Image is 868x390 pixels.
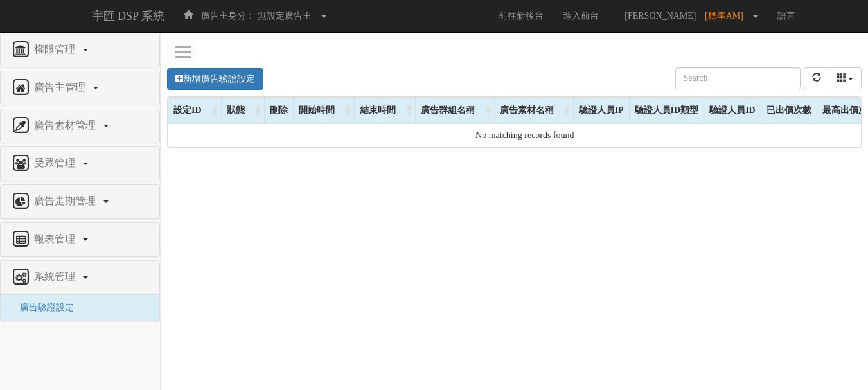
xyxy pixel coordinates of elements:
div: 驗證人員ID類型 [630,98,704,123]
span: 廣告素材管理 [31,120,102,130]
a: 報表管理 [10,229,150,250]
input: Search [675,67,801,89]
a: 權限管理 [10,40,150,60]
a: 系統管理 [10,267,150,288]
span: 報表管理 [31,233,82,244]
button: columns [829,67,862,89]
a: 廣告主管理 [10,78,150,98]
a: 廣告驗證設定 [10,303,74,312]
div: 開始時間 [294,98,354,123]
div: 廣告素材名稱 [495,98,573,123]
span: 受眾管理 [31,157,82,168]
div: 廣告群組名稱 [416,98,494,123]
a: 廣告素材管理 [10,116,150,136]
span: 系統管理 [31,271,82,282]
span: 無設定廣告主 [258,11,312,21]
div: 已出價次數 [761,98,817,123]
div: Columns [829,67,862,89]
span: 權限管理 [31,44,82,55]
div: 結束時間 [355,98,415,123]
a: 廣告走期管理 [10,191,150,212]
div: 驗證人員IP [574,98,629,123]
button: refresh [804,67,829,89]
span: 廣告主身分： [201,11,255,21]
span: 廣告走期管理 [31,195,102,206]
div: 設定ID [168,98,221,123]
a: 新增廣告驗證設定 [167,68,263,90]
div: 刪除 [265,98,293,123]
div: 狀態 [222,98,264,123]
span: 廣告主管理 [31,82,92,93]
span: [標準AM] [705,11,750,21]
a: 受眾管理 [10,154,150,174]
span: [PERSON_NAME] [618,11,702,21]
div: 驗證人員ID [704,98,761,123]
